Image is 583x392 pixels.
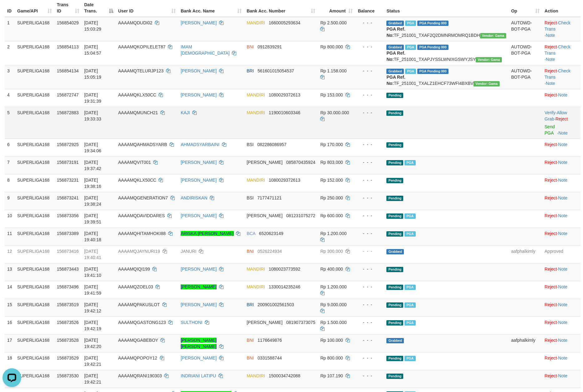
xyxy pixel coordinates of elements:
span: Copy 1080023773592 to clipboard [269,267,300,272]
span: BRI [247,302,254,307]
span: Rp 1.200.000 [320,231,346,236]
button: Open LiveChat chat widget [2,2,21,21]
a: Reject [545,338,557,343]
div: - - - [358,230,382,237]
td: · [542,139,581,156]
span: Pending [386,196,403,201]
td: 9 [5,192,15,210]
span: Rp 803.000 [320,160,343,165]
span: Rp 170.000 [320,142,343,147]
a: Note [546,57,555,62]
span: AAAAMQPAKUSLOT [118,302,160,307]
td: SUPERLIGA168 [15,281,54,299]
span: AAAAMQKLX50CC [118,92,156,97]
a: Reject [545,284,557,289]
td: · [542,174,581,192]
span: AAAAMQGABEBOY [118,338,158,343]
td: SUPERLIGA168 [15,352,54,370]
a: Reject [545,20,557,25]
td: 8 [5,174,15,192]
span: Rp 1.500.000 [320,320,346,325]
span: [DATE] 19:41:10 [84,267,101,278]
a: Reject [545,178,557,183]
span: BSI [247,142,254,147]
td: SUPERLIGA168 [15,156,54,174]
td: SUPERLIGA168 [15,65,54,89]
span: Rp 800.000 [320,355,343,360]
span: Copy 7177471121 to clipboard [257,195,282,200]
a: IMAM [DEMOGRAPHIC_DATA] [181,44,230,56]
div: - - - [358,355,382,361]
span: Pending [386,93,403,98]
span: Marked by aafchhiseyha [404,285,415,290]
span: BNI [247,338,254,343]
span: [DATE] 19:34:06 [84,142,101,153]
span: Rp 2.500.000 [320,20,346,25]
span: AAAAMQHITAMHOKI88 [118,231,166,236]
span: AAAAMQMUNCH21 [118,110,158,115]
span: Copy 0331588744 to clipboard [257,355,282,360]
div: - - - [358,44,382,50]
span: Pending [386,302,403,308]
span: 156873416 [57,249,79,254]
a: [PERSON_NAME] [181,284,217,289]
a: INDRIANI LATIPU [181,373,216,378]
span: [DATE] 19:37:42 [84,160,101,171]
span: Grabbed [386,338,404,343]
span: 156854134 [57,68,79,73]
a: Reject [545,213,557,218]
td: 13 [5,263,15,281]
span: Copy 1190010603346 to clipboard [269,110,300,115]
span: Pending [386,231,403,237]
a: Reject [545,302,557,307]
div: - - - [358,248,382,254]
a: Reject [545,44,557,49]
span: [DATE] 19:39:51 [84,213,101,224]
td: AUTOWD-BOT-PGA [509,65,542,89]
td: 4 [5,89,15,107]
span: 156873356 [57,213,79,218]
div: - - - [358,301,382,308]
a: Reject [545,320,557,325]
td: · [542,316,581,334]
div: - - - [358,195,382,201]
span: Copy 0912839291 to clipboard [257,44,282,49]
a: JANURI [181,249,197,254]
span: Copy 6520623149 to clipboard [259,231,283,236]
span: Rp 30.000.000 [320,110,349,115]
a: Reject [545,267,557,272]
td: SUPERLIGA168 [15,41,54,65]
a: Note [558,142,567,147]
span: [DATE] 19:38:16 [84,178,101,189]
span: 156873389 [57,231,79,236]
span: Copy 1080029372613 to clipboard [269,178,300,183]
span: AAAAMQDAVIDDARES [118,213,165,218]
span: 156854029 [57,20,79,25]
span: Rp 400.000 [320,267,343,272]
span: Copy 0526224934 to clipboard [257,249,282,254]
span: Rp 152.000 [320,178,343,183]
span: MANDIRI [247,110,265,115]
span: · [545,110,567,121]
a: Reject [545,373,557,378]
a: Note [558,178,567,183]
span: [DATE] 19:41:59 [84,284,101,296]
td: SUPERLIGA168 [15,210,54,228]
td: · [542,192,581,210]
span: Copy 085870435924 to clipboard [286,160,315,165]
td: SUPERLIGA168 [15,334,54,352]
a: KAJI [181,110,190,115]
a: Reject [545,195,557,200]
span: BSI [247,195,254,200]
span: Rp 250.000 [320,195,343,200]
a: Note [558,92,567,97]
span: Rp 800.000 [320,44,343,49]
span: [PERSON_NAME] [247,320,282,325]
b: PGA Ref. No: [386,27,405,38]
a: [PERSON_NAME] [PERSON_NAME] [181,338,217,349]
span: 156872747 [57,92,79,97]
a: [PERSON_NAME] [181,160,217,165]
td: 5 [5,107,15,139]
span: AAAAMQTELURJP123 [118,68,164,73]
span: AAAAMQJAYNURI19 [118,249,160,254]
